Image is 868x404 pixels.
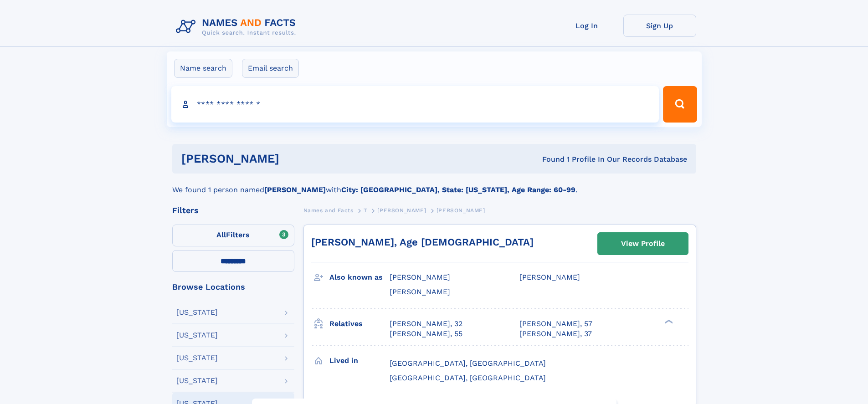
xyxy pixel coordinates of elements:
[172,206,294,215] div: Filters
[172,283,294,291] div: Browse Locations
[264,185,326,194] b: [PERSON_NAME]
[171,86,659,123] input: search input
[663,318,673,324] div: ❯
[519,319,592,329] a: [PERSON_NAME], 57
[242,59,299,78] label: Email search
[390,359,546,368] span: [GEOGRAPHIC_DATA], [GEOGRAPHIC_DATA]
[519,273,580,281] span: [PERSON_NAME]
[390,319,462,329] a: [PERSON_NAME], 32
[390,287,450,296] span: [PERSON_NAME]
[519,329,592,339] a: [PERSON_NAME], 37
[174,59,232,78] label: Name search
[181,153,411,164] h1: [PERSON_NAME]
[176,377,218,384] div: [US_STATE]
[550,15,623,37] a: Log In
[329,270,390,285] h3: Also known as
[663,86,697,123] button: Search Button
[377,207,426,214] span: [PERSON_NAME]
[411,154,687,164] div: Found 1 Profile In Our Records Database
[176,332,218,339] div: [US_STATE]
[176,309,218,316] div: [US_STATE]
[377,205,426,216] a: [PERSON_NAME]
[303,205,354,216] a: Names and Facts
[176,354,218,362] div: [US_STATE]
[311,236,534,248] a: [PERSON_NAME], Age [DEMOGRAPHIC_DATA]
[598,233,688,255] a: View Profile
[341,185,575,194] b: City: [GEOGRAPHIC_DATA], State: [US_STATE], Age Range: 60-99
[172,15,303,39] img: Logo Names and Facts
[390,329,462,339] a: [PERSON_NAME], 55
[390,373,546,382] span: [GEOGRAPHIC_DATA], [GEOGRAPHIC_DATA]
[364,207,367,214] span: T
[390,273,450,281] span: [PERSON_NAME]
[437,207,485,214] span: [PERSON_NAME]
[329,316,390,332] h3: Relatives
[172,174,696,195] div: We found 1 person named with .
[172,225,294,246] label: Filters
[623,15,696,37] a: Sign Up
[364,205,367,216] a: T
[621,233,665,254] div: View Profile
[216,230,226,239] span: All
[329,353,390,368] h3: Lived in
